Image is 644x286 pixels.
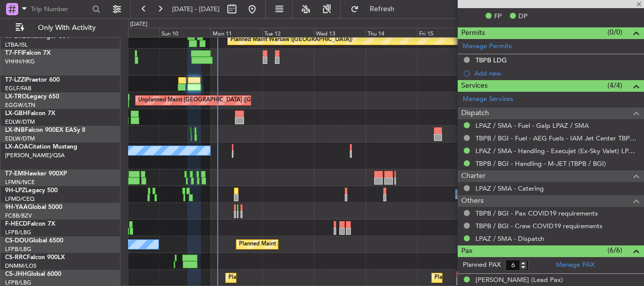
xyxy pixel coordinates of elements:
[475,234,544,243] a: LPAZ / SMA - Dispatch
[518,12,528,22] span: DP
[5,118,35,126] a: EDLW/DTM
[26,24,107,31] span: Only With Activity
[608,80,622,91] span: (4/4)
[475,275,563,285] div: [PERSON_NAME] (Lead Pax)
[211,28,262,37] div: Mon 11
[461,27,485,39] span: Permits
[608,27,622,38] span: (0/0)
[474,69,639,78] div: Add new
[461,108,489,119] span: Dispatch
[5,127,85,133] a: LX-INBFalcon 900EX EASy II
[5,262,36,270] a: DNMM/LOS
[366,28,417,37] div: Thu 14
[5,144,77,150] a: LX-AOACitation Mustang
[461,80,488,92] span: Services
[5,77,60,83] a: T7-LZZIPraetor 600
[108,28,159,37] div: Sat 9
[361,6,404,13] span: Refresh
[461,195,484,207] span: Others
[475,56,507,64] div: TBPB LDG
[461,245,472,257] span: Pax
[262,28,314,37] div: Tue 12
[5,111,27,117] span: LX-GBH
[5,204,28,210] span: 9H-YAA
[475,184,544,193] a: LPAZ / SMA - Catering
[5,271,61,277] a: CS-JHHGlobal 6000
[31,2,89,17] input: Trip Number
[463,94,513,104] a: Manage Services
[5,178,35,186] a: LFMN/NCE
[475,159,606,168] a: TBPB / BGI - Handling - M-JET (TBPB / BGI)
[434,270,594,285] div: Planned Maint [GEOGRAPHIC_DATA] ([GEOGRAPHIC_DATA])
[461,170,486,182] span: Charter
[239,237,398,252] div: Planned Maint [GEOGRAPHIC_DATA] ([GEOGRAPHIC_DATA])
[5,171,25,177] span: T7-EMI
[5,221,27,227] span: F-HECD
[5,127,25,133] span: LX-INB
[5,245,31,253] a: LFPB/LBG
[5,188,58,194] a: 9H-LPZLegacy 500
[11,20,110,36] button: Only With Activity
[5,238,29,244] span: CS-DOU
[5,255,65,261] a: CS-RRCFalcon 900LX
[5,144,28,150] span: LX-AOA
[228,270,388,285] div: Planned Maint [GEOGRAPHIC_DATA] ([GEOGRAPHIC_DATA])
[5,195,34,203] a: LFMD/CEQ
[5,58,35,65] a: VHHH/HKG
[230,32,352,48] div: Planned Maint Warsaw ([GEOGRAPHIC_DATA])
[5,41,28,49] a: LTBA/ISL
[5,77,26,83] span: T7-LZZI
[5,101,35,109] a: EGGW/LTN
[556,260,594,270] a: Manage PAX
[5,50,23,56] span: T7-FFI
[463,42,512,52] a: Manage Permits
[5,94,27,100] span: LX-TRO
[172,5,220,14] span: [DATE] - [DATE]
[5,271,27,277] span: CS-JHH
[5,221,55,227] a: F-HECDFalcon 7X
[5,94,59,100] a: LX-TROLegacy 650
[608,245,622,256] span: (6/6)
[159,28,211,37] div: Sun 10
[5,50,51,56] a: T7-FFIFalcon 7X
[5,188,25,194] span: 9H-LPZ
[475,134,639,142] a: TBPB / BGI - Fuel - AEG Fuels - IAM Jet Center TBPB / BGI
[5,255,27,261] span: CS-RRC
[5,212,32,220] a: FCBB/BZV
[475,147,639,155] a: LPAZ / SMA - Handling - Execujet (Ex-Sky Valet) LPAZ / SMA
[5,85,31,92] a: EGLF/FAB
[475,121,589,130] a: LPAZ / SMA - Fuel - Galp LPAZ / SMA
[5,152,65,159] a: [PERSON_NAME]/QSA
[5,238,63,244] a: CS-DOUGlobal 6500
[5,171,67,177] a: T7-EMIHawker 900XP
[5,204,62,210] a: 9H-YAAGlobal 5000
[5,111,55,117] a: LX-GBHFalcon 7X
[5,229,31,236] a: LFPB/LBG
[417,28,469,37] div: Fri 15
[138,93,305,108] div: Unplanned Maint [GEOGRAPHIC_DATA] ([GEOGRAPHIC_DATA])
[475,209,598,218] a: TBPB / BGI - Pax COVID19 requirements
[475,222,602,230] a: TBPB / BGI - Crew COVID19 requirements
[346,1,407,17] button: Refresh
[5,135,35,142] a: EDLW/DTM
[463,260,501,270] label: Planned PAX
[130,20,147,29] div: [DATE]
[494,12,502,22] span: FP
[314,28,366,37] div: Wed 13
